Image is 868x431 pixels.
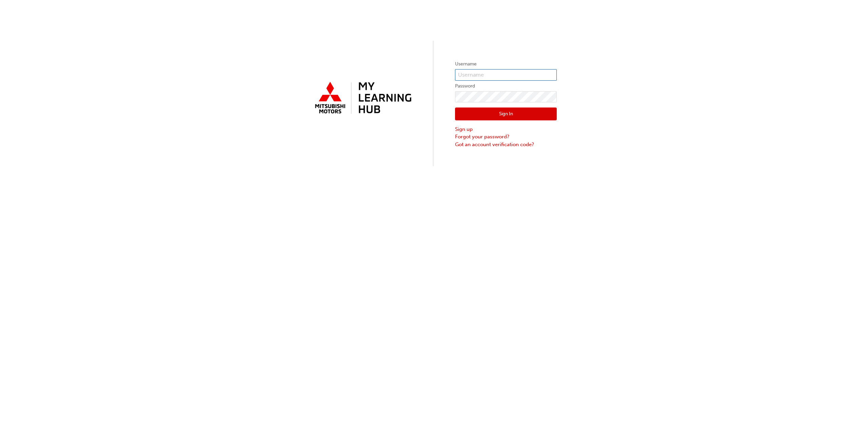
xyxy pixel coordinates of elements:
[311,79,413,118] img: mmal
[455,125,557,133] a: Sign up
[455,133,557,141] a: Forgot your password?
[455,82,557,90] label: Password
[455,141,557,149] a: Got an account verification code?
[455,107,557,120] button: Sign In
[455,60,557,68] label: Username
[455,69,557,81] input: Username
